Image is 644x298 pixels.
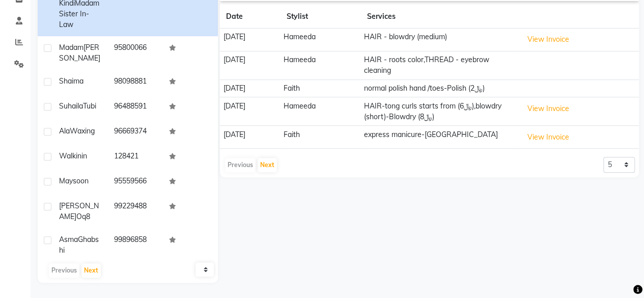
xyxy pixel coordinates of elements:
[523,101,574,117] button: View Invoice
[59,43,83,52] span: Madam
[83,101,96,111] span: Tubi
[59,101,83,111] span: Suhaila
[360,29,519,51] td: HAIR - blowdry (medium)
[59,235,99,255] span: Ghabshi
[523,32,574,47] button: View Invoice
[108,170,163,195] td: 95559566
[59,201,99,221] span: [PERSON_NAME]
[281,29,361,51] td: Hameeda
[220,79,281,97] td: [DATE]
[81,151,87,160] span: in
[220,97,281,126] td: [DATE]
[281,79,361,97] td: Faith
[523,129,574,145] button: View Invoice
[108,70,163,95] td: 98098881
[108,36,163,70] td: 95800066
[59,76,83,86] span: Shaima
[281,5,361,29] th: Stylist
[108,120,163,145] td: 96669374
[59,176,89,185] span: maysoon
[70,126,95,136] span: Waxing
[108,95,163,120] td: 96488591
[59,235,78,244] span: Asma
[81,263,101,278] button: Next
[76,212,90,221] span: oq8
[220,5,281,29] th: Date
[360,51,519,79] td: HAIR - roots color,THREAD - eyebrow cleaning
[360,5,519,29] th: Services
[360,126,519,149] td: express manicure-[GEOGRAPHIC_DATA]
[220,126,281,149] td: [DATE]
[220,51,281,79] td: [DATE]
[59,126,70,136] span: Ala
[108,195,163,228] td: 99229488
[59,151,81,160] span: walkin
[258,158,277,172] button: Next
[281,126,361,149] td: Faith
[360,97,519,126] td: HAIR-tong curls starts from (﷼6),blowdry (short)-Blowdry (﷼8)
[281,51,361,79] td: Hameeda
[220,29,281,51] td: [DATE]
[108,228,163,262] td: 99896858
[360,79,519,97] td: normal polish hand /toes-Polish (﷼2)
[108,145,163,170] td: 128421
[281,97,361,126] td: Hameeda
